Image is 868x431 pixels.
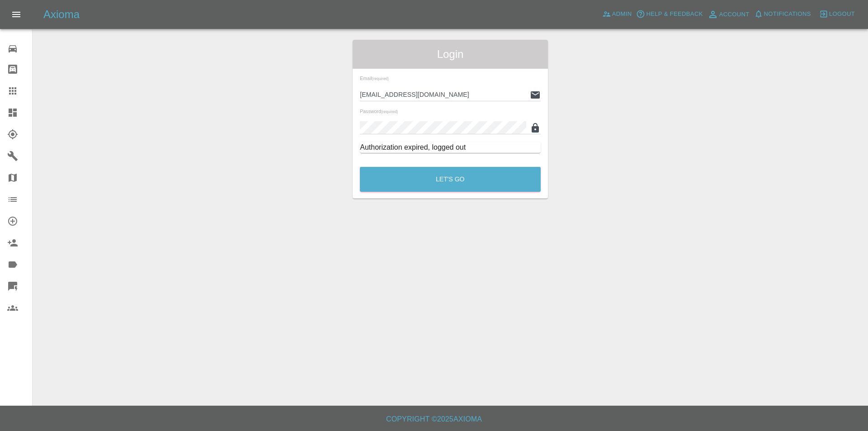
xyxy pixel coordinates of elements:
[360,47,541,62] span: Login
[7,413,861,426] h6: Copyright © 2025 Axioma
[600,7,634,21] a: Admin
[372,77,389,81] small: (required)
[43,7,80,22] h5: Axioma
[360,142,541,153] div: Authorization expired, logged out
[719,9,750,20] span: Account
[829,9,855,19] span: Logout
[764,9,811,19] span: Notifications
[817,7,857,21] button: Logout
[705,7,752,22] a: Account
[612,9,632,19] span: Admin
[381,110,398,114] small: (required)
[634,7,705,21] button: Help & Feedback
[360,109,398,114] span: Password
[646,9,703,19] span: Help & Feedback
[360,167,541,192] button: Let's Go
[5,4,27,25] button: Open drawer
[752,7,813,21] button: Notifications
[360,76,389,81] span: Email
